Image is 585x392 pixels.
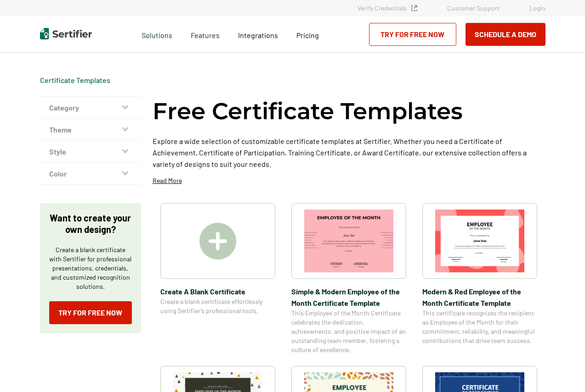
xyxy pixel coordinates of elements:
[40,163,141,185] button: Color
[142,28,172,40] span: Solutions
[191,28,220,40] span: Features
[199,223,236,259] img: Create A Blank Certificate
[304,210,393,272] img: Simple & Modern Employee of the Month Certificate Template
[358,4,417,12] a: Verify Credentials
[238,28,278,40] a: Integrations
[291,309,406,354] span: This Employee of the Month Certificate celebrates the dedication, achievements, and positive impa...
[435,210,524,272] img: Modern & Red Employee of the Month Certificate Template
[49,245,132,291] p: Create a blank certificate with Sertifier for professional presentations, credentials, and custom...
[49,301,132,324] a: Try for Free Now
[422,309,537,345] span: This certificate recognizes the recipient as Employee of the Month for their commitment, reliabil...
[160,286,275,297] span: Create A Blank Certificate
[40,76,110,85] span: Certificate Templates
[153,135,545,170] p: Explore a wide selection of customizable certificate templates at Sertifier. Whether you need a C...
[529,4,545,12] a: Login
[40,76,110,84] a: Certificate Templates
[153,96,463,126] h1: Free Certificate Templates
[40,28,92,39] img: Sertifier | Digital Credentialing Platform
[40,76,110,85] div: Breadcrumb
[291,203,406,354] a: Simple & Modern Employee of the Month Certificate TemplateSimple & Modern Employee of the Month C...
[296,28,319,40] a: Pricing
[296,31,319,39] span: Pricing
[369,23,456,46] a: Try for Free Now
[40,141,141,163] button: Style
[40,97,141,119] button: Category
[40,119,141,141] button: Theme
[411,5,417,11] img: Verified
[422,286,537,309] span: Modern & Red Employee of the Month Certificate Template
[49,212,132,235] p: Want to create your own design?
[447,4,500,12] a: Customer Support
[238,31,278,39] span: Integrations
[160,297,275,315] span: Create a blank certificate effortlessly using Sertifier’s professional tools.
[422,203,537,354] a: Modern & Red Employee of the Month Certificate TemplateModern & Red Employee of the Month Certifi...
[153,176,182,185] p: Read More
[291,286,406,309] span: Simple & Modern Employee of the Month Certificate Template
